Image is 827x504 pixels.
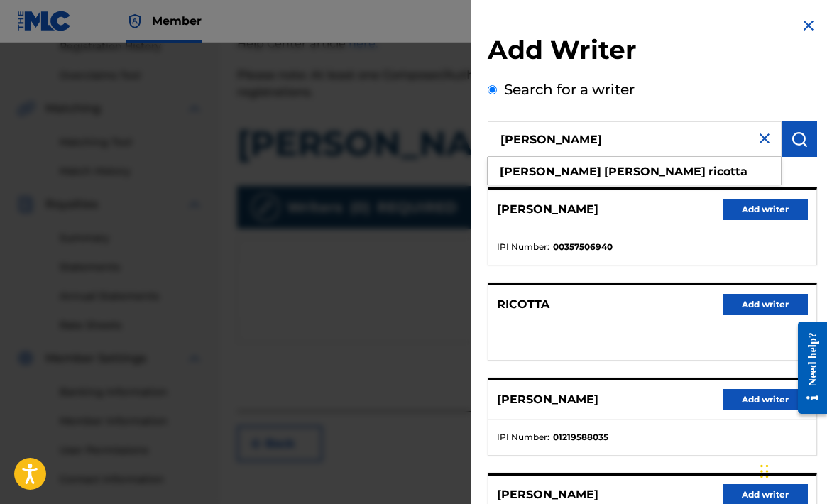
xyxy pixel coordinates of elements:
[488,34,817,70] h2: Add Writer
[497,201,598,218] p: [PERSON_NAME]
[17,11,72,31] img: MLC Logo
[504,81,635,98] label: Search for a writer
[553,431,608,444] strong: 01219588035
[760,450,769,493] div: Drag
[497,241,549,253] span: IPI Number :
[723,389,808,410] button: Add writer
[497,296,549,313] p: RICOTTA
[708,165,747,178] strong: ricotta
[756,436,827,504] iframe: Chat Widget
[723,199,808,220] button: Add writer
[488,121,782,157] input: Search writer's name or IPI Number
[500,165,601,178] strong: [PERSON_NAME]
[756,130,773,147] img: close
[791,131,808,148] img: Search Works
[723,294,808,315] button: Add writer
[497,391,598,408] p: [PERSON_NAME]
[497,486,598,503] p: [PERSON_NAME]
[497,431,549,444] span: IPI Number :
[152,13,202,29] span: Member
[787,309,827,427] iframe: Resource Center
[553,241,613,253] strong: 00357506940
[604,165,706,178] strong: [PERSON_NAME]
[126,13,143,30] img: Top Rightsholder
